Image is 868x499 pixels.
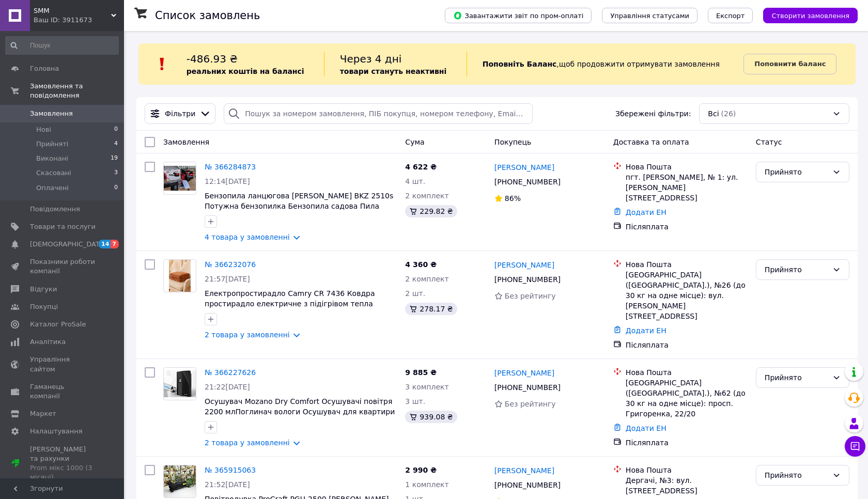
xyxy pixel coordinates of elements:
[30,82,124,100] span: Замовлення та повідомлення
[405,368,437,377] span: 9 885 ₴
[753,11,858,19] a: Створити замовлення
[708,8,753,23] button: Експорт
[30,222,96,231] span: Товари та послуги
[164,465,196,497] img: Фото товару
[30,64,59,73] span: Головна
[30,257,96,276] span: Показники роботи компанії
[494,368,554,378] a: [PERSON_NAME]
[405,192,448,200] span: 2 комплект
[36,168,71,178] span: Скасовані
[613,138,689,146] span: Доставка та оплата
[405,383,448,391] span: 3 комплект
[164,370,196,397] img: Фото товару
[30,427,83,436] span: Налаштування
[610,12,689,20] span: Управління статусами
[30,382,96,401] span: Гаманець компанії
[505,292,556,300] span: Без рейтингу
[716,12,745,20] span: Експорт
[494,138,531,146] span: Покупець
[626,270,748,321] div: [GEOGRAPHIC_DATA] ([GEOGRAPHIC_DATA].), №26 (до 30 кг на одне місце): вул. [PERSON_NAME][STREET_A...
[453,11,583,20] span: Завантажити звіт по пром-оплаті
[494,465,554,476] a: [PERSON_NAME]
[30,463,96,482] div: Prom мікс 1000 (3 місяці)
[626,222,748,232] div: Післяплата
[163,259,196,292] a: Фото товару
[765,372,828,383] div: Прийнято
[155,9,260,22] h1: Список замовлень
[30,337,66,347] span: Аналітика
[34,15,124,25] div: Ваш ID: 3911673
[405,260,437,269] span: 4 360 ₴
[163,138,209,146] span: Замовлення
[30,409,56,418] span: Маркет
[626,340,748,350] div: Післяплата
[405,397,425,406] span: 3 шт.
[505,194,521,202] span: 86%
[765,470,828,481] div: Прийнято
[708,108,719,119] span: Всі
[340,67,447,75] b: товари стануть неактивні
[743,54,836,74] a: Поповнити баланс
[30,302,58,311] span: Покупці
[494,162,554,173] a: [PERSON_NAME]
[602,8,698,23] button: Управління статусами
[483,60,557,68] b: Поповніть Баланс
[5,36,119,55] input: Пошук
[626,475,748,496] div: Дергачі, №3: вул. [STREET_ADDRESS]
[163,367,196,400] a: Фото товару
[205,192,393,221] a: Бензопила ланцюгова [PERSON_NAME] BKZ 2510s Потужна бензопилка Бензопила садова Пила ланцюгова ля...
[205,397,395,426] a: Осушувач Mozano Dry Comfort Осушувачі повітря 2200 млПоглинач вологи Осушувач для квартири Осушув...
[205,177,250,185] span: 12:14[DATE]
[626,172,748,203] div: пгт. [PERSON_NAME], № 1: ул. [PERSON_NAME][STREET_ADDRESS]
[763,8,858,23] button: Створити замовлення
[205,331,290,339] a: 2 товара у замовленні
[224,103,532,124] input: Пошук за номером замовлення, ПІБ покупця, номером телефону, Email, номером накладної
[405,411,457,423] div: 939.08 ₴
[492,478,563,492] div: [PHONE_NUMBER]
[626,438,748,448] div: Післяплата
[405,275,448,283] span: 2 комплект
[492,272,563,287] div: [PHONE_NUMBER]
[405,177,425,185] span: 4 шт.
[492,380,563,395] div: [PHONE_NUMBER]
[626,465,748,475] div: Нова Пошта
[405,138,424,146] span: Cума
[36,154,68,163] span: Виконані
[30,320,86,329] span: Каталог ProSale
[165,108,195,119] span: Фільтри
[205,163,256,171] a: № 366284873
[494,260,554,270] a: [PERSON_NAME]
[765,166,828,178] div: Прийнято
[111,154,118,163] span: 19
[626,378,748,419] div: [GEOGRAPHIC_DATA] ([GEOGRAPHIC_DATA].), №62 (до 30 кг на одне місце): просп. Григоренка, 22/20
[626,367,748,378] div: Нова Пошта
[405,163,437,171] span: 4 622 ₴
[205,233,290,241] a: 4 товара у замовленні
[405,303,457,315] div: 278.17 ₴
[626,208,667,216] a: Додати ЕН
[163,465,196,498] a: Фото товару
[164,166,196,191] img: Фото товару
[30,109,73,118] span: Замовлення
[187,53,238,65] span: -486.93 ₴
[626,424,667,432] a: Додати ЕН
[405,205,457,217] div: 229.82 ₴
[467,52,744,76] div: , щоб продовжити отримувати замовлення
[99,240,111,248] span: 14
[340,53,402,65] span: Через 4 дні
[163,162,196,195] a: Фото товару
[205,289,375,318] a: Електропростирадло Camry CR 7436 Ковдра простирадло електричне з підігрівом тепла Електроплед
[754,60,826,68] b: Поповнити баланс
[205,368,256,377] a: № 366227626
[505,400,556,408] span: Без рейтингу
[205,275,250,283] span: 21:57[DATE]
[114,168,118,178] span: 3
[205,439,290,447] a: 2 товара у замовленні
[114,139,118,149] span: 4
[771,12,849,20] span: Створити замовлення
[36,139,68,149] span: Прийняті
[405,466,437,474] span: 2 990 ₴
